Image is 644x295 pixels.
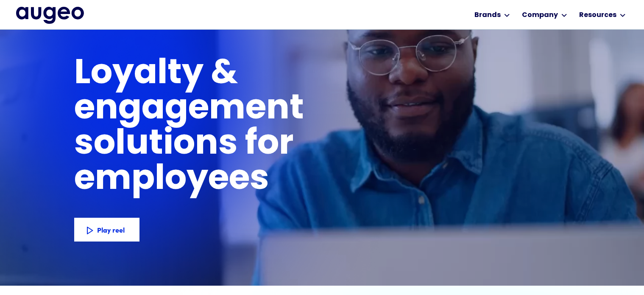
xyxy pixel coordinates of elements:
[74,57,440,163] h1: Loyalty & engagement solutions for
[522,10,558,20] div: Company
[74,163,284,198] h1: employees
[474,10,501,20] div: Brands
[16,7,84,25] a: home
[579,10,616,20] div: Resources
[74,218,139,242] a: Play reel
